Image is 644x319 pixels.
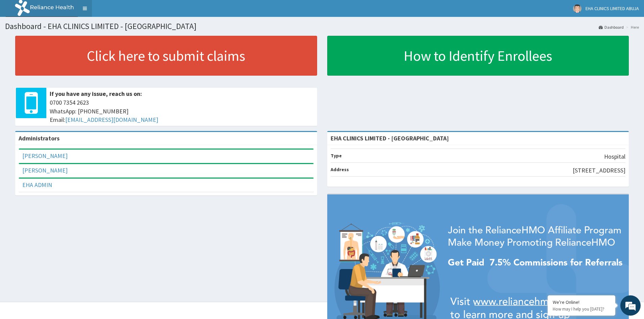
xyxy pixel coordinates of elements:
a: [EMAIL_ADDRESS][DOMAIN_NAME] [65,116,158,124]
a: [PERSON_NAME] [22,166,68,174]
h1: Dashboard - EHA CLINICS LIMITED - [GEOGRAPHIC_DATA] [5,22,639,31]
a: Dashboard [599,24,624,30]
p: Hospital [604,152,625,161]
a: How to Identify Enrollees [327,36,629,76]
span: We're online! [39,85,93,153]
span: 0700 7354 2623 WhatsApp: [PHONE_NUMBER] Email: [50,98,314,124]
p: [STREET_ADDRESS] [573,166,625,175]
b: Administrators [19,134,59,142]
b: Address [331,166,349,172]
span: EHA CLINICS LIMITED ABUJA [586,5,639,11]
img: User Image [573,4,581,13]
li: Here [624,24,639,30]
b: Type [331,153,342,159]
a: Click here to submit claims [15,36,317,76]
img: d_794563401_company_1708531726252_794563401 [13,34,27,51]
a: EHA ADMIN [22,181,52,189]
a: [PERSON_NAME] [22,152,68,160]
div: We're Online! [553,299,610,305]
textarea: Type your message and hit 'Enter' [3,184,129,208]
p: How may I help you today? [553,306,610,312]
div: Chat with us now [35,38,114,47]
strong: EHA CLINICS LIMITED - [GEOGRAPHIC_DATA] [331,134,449,142]
b: If you have any issue, reach us on: [50,90,142,98]
div: Minimize live chat window [111,3,127,20]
